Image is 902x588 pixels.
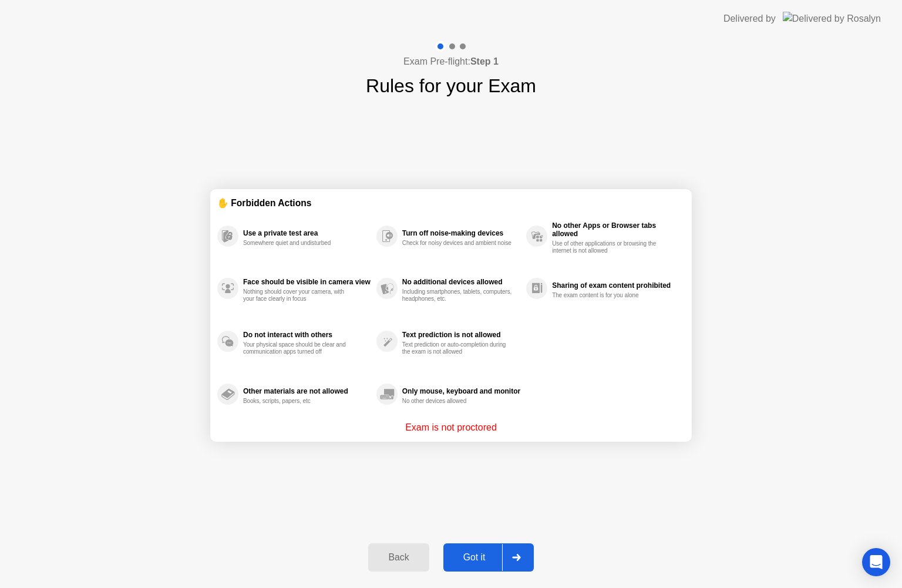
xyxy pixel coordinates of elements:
[552,221,679,238] div: No other Apps or Browser tabs allowed
[243,398,354,405] div: Books, scripts, papers, etc
[243,387,371,395] div: Other materials are not allowed
[217,196,685,210] div: ✋ Forbidden Actions
[402,331,520,339] div: Text prediction is not allowed
[783,12,881,25] img: Delivered by Rosalyn
[366,72,536,100] h1: Rules for your Exam
[723,12,776,26] div: Delivered by
[403,55,499,69] h4: Exam Pre-flight:
[552,281,679,290] div: Sharing of exam content prohibited
[405,421,497,435] p: Exam is not proctored
[402,240,513,247] div: Check for noisy devices and ambient noise
[402,288,513,303] div: Including smartphones, tablets, computers, headphones, etc.
[470,56,499,66] b: Step 1
[447,552,502,563] div: Got it
[552,292,663,299] div: The exam content is for you alone
[402,229,520,237] div: Turn off noise-making devices
[443,543,534,572] button: Got it
[243,288,354,303] div: Nothing should cover your camera, with your face clearly in focus
[368,543,429,572] button: Back
[862,548,890,576] div: Open Intercom Messenger
[402,341,513,355] div: Text prediction or auto-completion during the exam is not allowed
[552,240,663,254] div: Use of other applications or browsing the internet is not allowed
[372,552,425,563] div: Back
[402,278,520,286] div: No additional devices allowed
[243,331,371,339] div: Do not interact with others
[402,387,520,395] div: Only mouse, keyboard and monitor
[243,240,354,247] div: Somewhere quiet and undisturbed
[243,278,371,286] div: Face should be visible in camera view
[243,229,371,237] div: Use a private test area
[243,341,354,355] div: Your physical space should be clear and communication apps turned off
[402,398,513,405] div: No other devices allowed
